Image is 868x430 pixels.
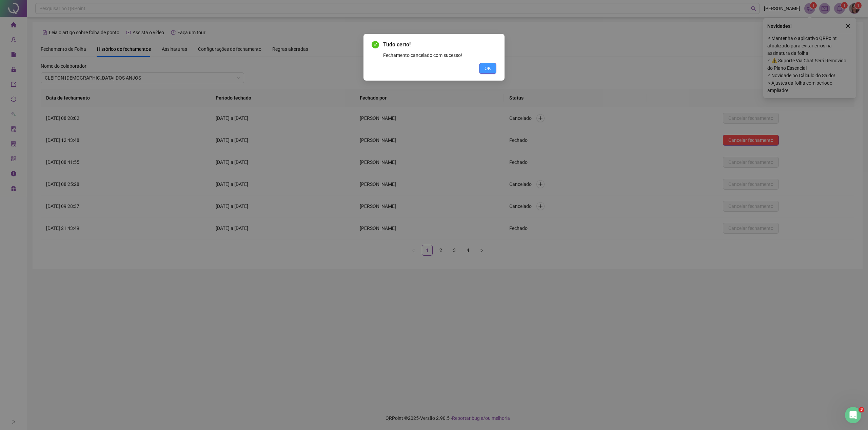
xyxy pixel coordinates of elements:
button: OK [479,63,496,74]
span: Fechamento cancelado com sucesso! [383,52,462,58]
span: Tudo certo! [383,41,411,48]
span: OK [485,65,491,72]
span: 3 [859,407,864,412]
iframe: Intercom live chat [845,407,861,423]
span: check-circle [372,41,379,48]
